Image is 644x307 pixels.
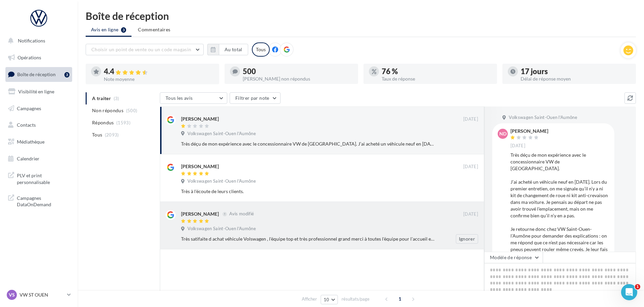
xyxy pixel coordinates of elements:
div: [PERSON_NAME] [181,163,219,170]
span: Opérations [18,55,41,60]
a: Campagnes [4,101,74,116]
div: Note moyenne [104,77,214,82]
div: Très à l'écoute de leurs clients. [181,188,434,195]
button: 10 [321,295,338,304]
a: Visibilité en ligne [4,85,74,99]
button: Au total [219,44,248,55]
span: 10 [324,297,329,302]
span: Campagnes DataOnDemand [17,193,69,208]
button: Notifications [4,34,71,48]
span: 1 [394,294,405,304]
button: Au total [207,44,248,55]
span: Avis modifié [229,211,254,217]
span: Campagnes [17,105,41,111]
span: Volkswagen Saint-Ouen l'Aumône [187,131,256,137]
span: [DATE] [463,164,478,170]
div: 17 jours [521,68,631,75]
div: Très déçu de mon expérience avec le concessionnaire VW de [GEOGRAPHIC_DATA]. J’ai acheté un véhic... [181,141,434,147]
div: [PERSON_NAME] [181,211,219,217]
a: Médiathèque [4,135,74,149]
span: résultats/page [342,296,370,302]
span: ND [499,130,506,137]
a: Boîte de réception3 [4,67,74,82]
span: Volkswagen Saint-Ouen l'Aumône [187,178,256,184]
div: Très satifaite d achat véhicule Volswagen , l'équipe top et très professionnel grand merci à tout... [181,236,434,242]
iframe: Intercom live chat [621,284,637,300]
a: VS VW ST OUEN [5,288,72,301]
span: Calendrier [17,156,39,161]
span: Contacts [17,122,36,128]
span: PLV et print personnalisable [17,171,69,185]
div: 76 % [382,68,492,75]
a: Campagnes DataOnDemand [4,191,74,211]
span: Choisir un point de vente ou un code magasin [91,47,191,52]
span: Volkswagen Saint-Ouen l'Aumône [509,115,577,121]
div: 4.4 [104,68,214,75]
div: Tous [252,42,270,57]
div: [PERSON_NAME] non répondus [243,76,353,81]
button: Filtrer par note [230,92,281,104]
span: Boîte de réception [17,71,56,77]
span: Commentaires [138,26,170,33]
span: 1 [635,284,640,289]
span: (500) [126,108,138,113]
div: [PERSON_NAME] [181,116,219,122]
span: Visibilité en ligne [18,89,54,94]
span: Médiathèque [17,139,45,145]
span: Tous les avis [166,95,193,101]
div: [PERSON_NAME] [510,129,548,133]
span: Notifications [18,38,45,43]
span: Afficher [302,296,317,302]
div: 3 [64,72,69,78]
span: Non répondus [92,107,123,114]
div: 500 [243,68,353,75]
a: Calendrier [4,152,74,166]
span: Tous [92,131,102,138]
button: Choisir un point de vente ou un code magasin [86,44,204,55]
span: (1593) [116,120,130,125]
div: Boîte de réception [86,11,636,21]
button: Tous les avis [160,92,227,104]
p: VW ST OUEN [20,291,64,298]
a: PLV et print personnalisable [4,168,74,188]
span: [DATE] [463,116,478,122]
span: VS [9,291,15,298]
div: Délai de réponse moyen [521,76,631,81]
span: (2093) [105,132,119,137]
a: Opérations [4,51,74,65]
a: Contacts [4,118,74,132]
button: Ignorer [456,234,478,244]
span: Répondus [92,119,114,126]
span: Volkswagen Saint-Ouen l'Aumône [187,226,256,232]
span: [DATE] [510,143,525,149]
div: Taux de réponse [382,76,492,81]
button: Modèle de réponse [484,252,543,263]
span: [DATE] [463,211,478,217]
